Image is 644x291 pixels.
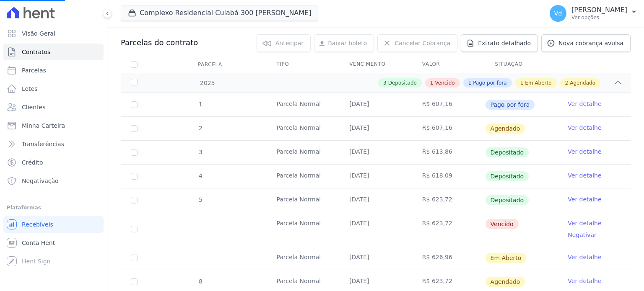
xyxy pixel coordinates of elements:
[266,93,339,116] td: Parcela Normal
[486,171,529,181] span: Depositado
[412,117,485,140] td: R$ 607,16
[198,101,203,108] span: 1
[486,147,529,157] span: Depositado
[435,79,455,87] span: Vencido
[339,246,412,270] td: [DATE]
[568,147,601,156] a: Ver detalhe
[461,34,538,52] a: Extrato detalhado
[22,140,64,148] span: Transferências
[565,79,569,87] span: 2
[568,253,601,261] a: Ver detalhe
[554,10,562,16] span: Vd
[339,56,412,73] th: Vencimento
[486,124,525,134] span: Agendado
[486,195,529,205] span: Depositado
[339,117,412,140] td: [DATE]
[570,79,595,87] span: Agendado
[198,149,203,155] span: 3
[3,173,104,189] a: Negativação
[22,85,38,93] span: Lotes
[22,103,45,111] span: Clientes
[266,165,339,188] td: Parcela Normal
[486,253,527,263] span: Em Aberto
[131,173,138,180] input: Só é possível selecionar pagamentos em aberto
[339,165,412,188] td: [DATE]
[22,121,65,130] span: Minha Carteira
[520,79,524,87] span: 1
[543,2,644,25] button: Vd [PERSON_NAME] Ver opções
[383,79,387,87] span: 3
[430,79,434,87] span: 1
[266,56,339,73] th: Tipo
[22,177,59,185] span: Negativação
[131,125,138,132] input: default
[131,101,138,108] input: Só é possível selecionar pagamentos em aberto
[339,93,412,116] td: [DATE]
[188,56,232,73] div: Parcela
[478,39,531,47] span: Extrato detalhado
[412,93,485,116] td: R$ 607,16
[412,188,485,212] td: R$ 623,72
[22,158,43,167] span: Crédito
[3,136,104,152] a: Transferências
[22,239,55,247] span: Conta Hent
[266,117,339,140] td: Parcela Normal
[131,255,138,261] input: default
[198,173,203,179] span: 4
[131,197,138,203] input: Só é possível selecionar pagamentos em aberto
[22,220,53,229] span: Recebíveis
[22,29,55,38] span: Visão Geral
[198,278,203,285] span: 8
[266,141,339,164] td: Parcela Normal
[339,212,412,246] td: [DATE]
[568,124,601,132] a: Ver detalhe
[525,79,551,87] span: Em Aberto
[412,56,485,73] th: Valor
[198,196,203,203] span: 5
[7,203,100,213] div: Plataformas
[3,234,104,251] a: Conta Hent
[412,165,485,188] td: R$ 618,09
[468,79,472,87] span: 1
[571,14,627,21] p: Ver opções
[568,171,601,180] a: Ver detalhe
[3,216,104,233] a: Recebíveis
[266,188,339,212] td: Parcela Normal
[568,195,601,203] a: Ver detalhe
[339,188,412,212] td: [DATE]
[486,219,519,229] span: Vencido
[473,79,506,87] span: Pago por fora
[3,44,104,60] a: Contratos
[541,34,631,52] a: Nova cobrança avulsa
[558,39,623,47] span: Nova cobrança avulsa
[22,48,50,56] span: Contratos
[3,117,104,134] a: Minha Carteira
[568,277,601,285] a: Ver detalhe
[131,226,138,232] input: default
[121,38,198,48] h3: Parcelas do contrato
[486,100,535,110] span: Pago por fora
[198,125,203,131] span: 2
[121,5,318,21] button: Complexo Residencial Cuiabá 300 [PERSON_NAME]
[3,99,104,116] a: Clientes
[3,80,104,97] a: Lotes
[131,149,138,156] input: Só é possível selecionar pagamentos em aberto
[266,212,339,246] td: Parcela Normal
[3,25,104,42] a: Visão Geral
[266,246,339,270] td: Parcela Normal
[131,278,138,285] input: default
[388,79,417,87] span: Depositado
[339,141,412,164] td: [DATE]
[412,141,485,164] td: R$ 613,86
[568,232,597,238] a: Negativar
[485,56,558,73] th: Situação
[412,212,485,246] td: R$ 623,72
[3,62,104,79] a: Parcelas
[568,100,601,108] a: Ver detalhe
[3,154,104,171] a: Crédito
[568,219,601,227] a: Ver detalhe
[571,6,627,14] p: [PERSON_NAME]
[486,277,525,287] span: Agendado
[412,246,485,270] td: R$ 626,96
[22,66,46,75] span: Parcelas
